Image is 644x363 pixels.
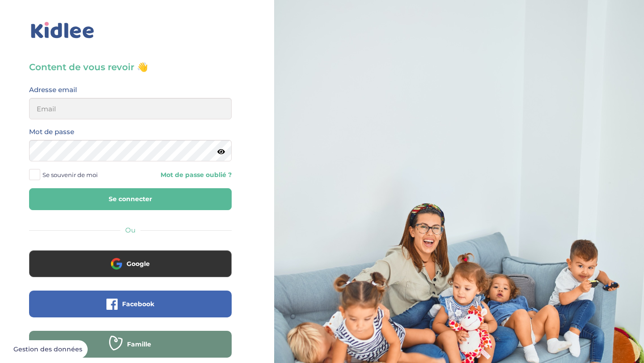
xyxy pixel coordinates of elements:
[29,250,232,277] button: Google
[29,266,232,274] a: Google
[111,258,122,269] img: google.png
[29,20,96,41] img: logo_kidlee_bleu
[125,226,136,234] span: Ou
[29,98,232,119] input: Email
[29,331,232,358] button: Famille
[106,299,118,310] img: facebook.png
[29,346,232,355] a: Famille
[29,291,232,317] button: Facebook
[29,188,232,210] button: Se connecter
[13,346,82,354] span: Gestion des données
[127,340,151,349] span: Famille
[122,300,154,308] span: Facebook
[29,84,77,96] label: Adresse email
[42,169,98,181] span: Se souvenir de moi
[137,171,231,179] a: Mot de passe oublié ?
[8,340,88,359] button: Gestion des données
[29,126,74,138] label: Mot de passe
[29,61,232,73] h3: Content de vous revoir 👋
[29,306,232,314] a: Facebook
[127,259,150,268] span: Google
